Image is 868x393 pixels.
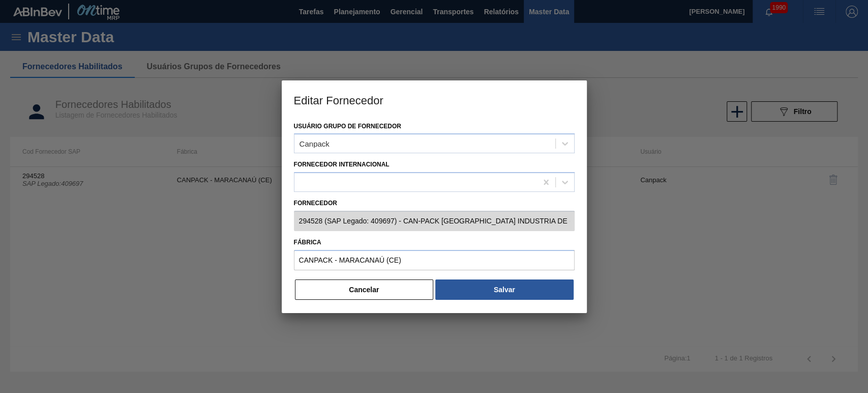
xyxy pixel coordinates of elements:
button: Salvar [435,279,573,300]
label: Fábrica [294,235,575,250]
label: Fornecedor Internacional [294,161,390,168]
label: Fornecedor [294,196,575,211]
h3: Editar Fornecedor [282,80,587,119]
div: Canpack [300,139,330,148]
button: Cancelar [295,279,434,300]
label: Usuário Grupo de Fornecedor [294,123,401,130]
